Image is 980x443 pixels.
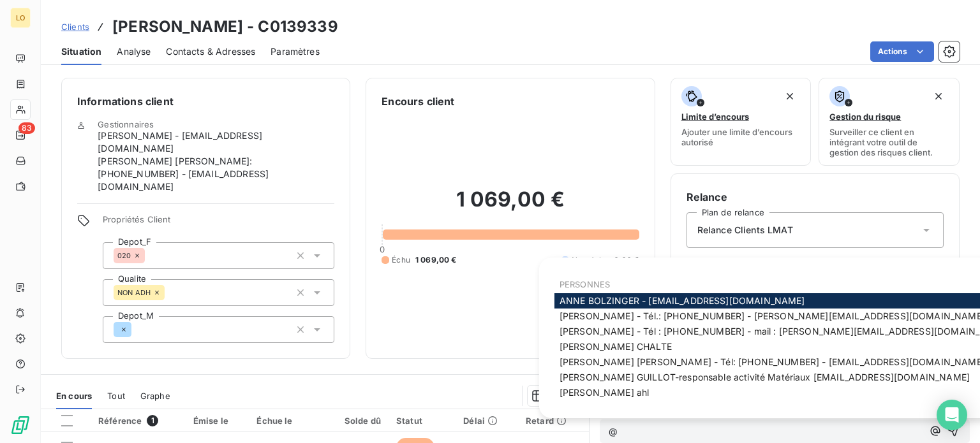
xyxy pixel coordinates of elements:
[117,45,151,58] span: Analyse
[98,119,154,129] span: Gestionnaires
[117,289,151,296] span: NON ADH
[380,244,385,254] span: 0
[560,341,672,352] span: [PERSON_NAME] CHALTE
[140,391,170,401] span: Graphe
[463,416,510,426] div: Délai
[56,391,92,401] span: En cours
[98,415,178,426] div: Référence
[392,254,410,266] span: Échu
[526,416,581,426] div: Retard
[870,41,934,62] button: Actions
[396,416,448,426] div: Statut
[165,287,175,298] input: Ajouter une valeur
[687,256,944,266] span: Prochaine relance prévue le
[61,20,89,33] a: Clients
[560,295,805,306] span: ANNE BOLZINGER - [EMAIL_ADDRESS][DOMAIN_NAME]
[61,22,89,32] span: Clients
[614,254,639,266] span: 0,00 €
[112,15,338,38] h3: [PERSON_NAME] - C0139339
[145,250,155,261] input: Ajouter une valeur
[147,415,158,426] span: 1
[10,8,31,28] div: LO
[256,416,306,426] div: Échue le
[560,387,650,398] span: [PERSON_NAME] ahl
[103,214,334,232] span: Propriétés Client
[687,189,944,205] h6: Relance
[801,256,829,266] span: [DATE]
[937,400,967,430] div: Open Intercom Messenger
[829,127,949,157] span: Surveiller ce client en intégrant votre outil de gestion des risques client.
[829,112,901,122] span: Gestion du risque
[819,78,960,166] button: Gestion du risqueSurveiller ce client en intégrant votre outil de gestion des risques client.
[572,254,609,266] span: Non-échu
[193,416,242,426] div: Émise le
[382,94,454,109] h6: Encours client
[61,45,101,58] span: Situation
[609,426,618,437] span: @
[560,372,970,382] span: [PERSON_NAME] GUILLOT-responsable activité Matériaux [EMAIL_ADDRESS][DOMAIN_NAME]
[321,416,381,426] div: Solde dû
[697,224,793,236] span: Relance Clients LMAT
[681,127,801,147] span: Ajouter une limite d’encours autorisé
[98,129,334,155] span: [PERSON_NAME] - [EMAIL_ADDRESS][DOMAIN_NAME]
[117,252,131,259] span: 020
[98,155,334,193] span: [PERSON_NAME] [PERSON_NAME]: [PHONE_NUMBER] - [EMAIL_ADDRESS][DOMAIN_NAME]
[166,45,255,58] span: Contacts & Adresses
[415,254,457,266] span: 1 069,00 €
[10,415,31,435] img: Logo LeanPay
[77,94,334,109] h6: Informations client
[107,391,125,401] span: Tout
[19,122,35,134] span: 83
[382,187,639,225] h2: 1 069,00 €
[671,78,812,166] button: Limite d’encoursAjouter une limite d’encours autorisé
[681,112,749,122] span: Limite d’encours
[560,279,610,289] span: PERSONNES
[131,324,142,335] input: Ajouter une valeur
[271,45,320,58] span: Paramètres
